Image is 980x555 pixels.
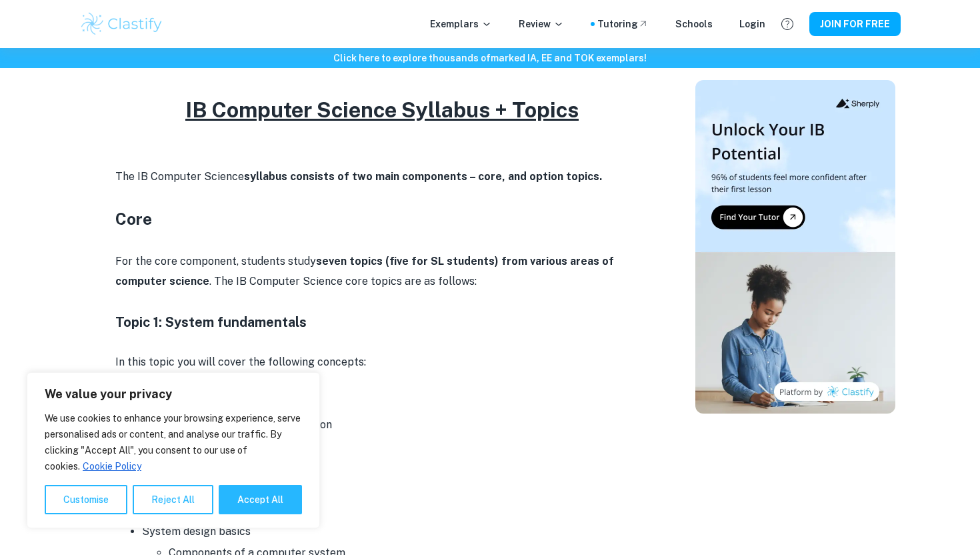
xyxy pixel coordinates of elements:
[115,352,649,372] p: In this topic you will cover the following concepts:
[45,485,127,514] button: Customise
[45,410,302,474] p: We use cookies to enhance your browsing experience, serve personalised ads or content, and analys...
[776,13,799,35] button: Help and Feedback
[809,12,901,36] button: JOIN FOR FREE
[142,393,649,521] li: Systems in organizations
[219,485,302,514] button: Accept All
[519,17,564,31] p: Review
[169,500,649,521] li: Components of a computer
[115,251,649,292] p: For the core component, students study . The IB Computer Science core topics are as follows:
[115,207,649,231] h3: Core
[169,436,649,457] li: User focus
[115,167,649,187] p: The IB Computer Science
[185,97,579,122] u: IB Computer Science Syllabus + Topics
[169,414,649,436] li: Planning and system installation
[739,17,765,31] a: Login
[82,460,142,472] a: Cookie Policy
[133,485,213,514] button: Reject All
[45,386,302,402] p: We value your privacy
[675,17,713,31] a: Schools
[244,170,602,183] strong: syllabus consists of two main components – core, and option topics.
[3,51,977,65] h6: Click here to explore thousands of marked IA, EE and TOK exemplars !
[115,312,649,332] h4: Topic 1: System fundamentals
[27,372,320,528] div: We value your privacy
[79,11,164,37] img: Clastify logo
[695,80,895,414] img: Thumbnail
[597,17,649,31] a: Tutoring
[169,457,649,478] li: System backup
[169,478,649,500] li: Software deployment
[430,17,492,31] p: Exemplars
[115,255,614,288] strong: seven topics (five for SL students) from various areas of computer science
